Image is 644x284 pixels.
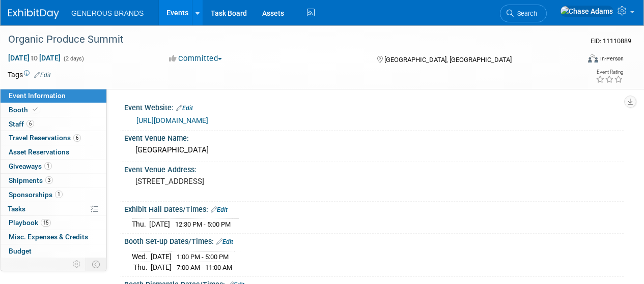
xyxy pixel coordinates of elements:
[45,176,53,184] span: 3
[588,54,598,62] img: Format-Inperson.png
[124,100,624,113] div: Event Website:
[9,162,52,170] span: Giveaways
[124,234,624,247] div: Booth Set-up Dates/Times:
[136,116,208,124] a: [URL][DOMAIN_NAME]
[177,264,232,271] span: 7:00 AM - 11:00 AM
[1,103,106,117] a: Booth
[211,206,228,213] a: Edit
[9,91,66,100] span: Event Information
[55,191,63,198] span: 1
[26,120,34,128] span: 6
[1,145,106,159] a: Asset Reservations
[9,233,88,241] span: Misc. Expenses & Credits
[216,238,233,245] a: Edit
[175,220,231,228] span: 12:30 PM - 5:00 PM
[151,262,172,273] td: [DATE]
[600,55,624,62] div: In-Person
[1,160,106,173] a: Giveaways1
[63,55,84,62] span: (2 days)
[596,70,623,75] div: Event Rating
[591,37,631,45] span: Event ID: 11110889
[1,131,106,145] a: Travel Reservations6
[124,131,624,143] div: Event Venue Name:
[9,106,40,114] span: Booth
[1,188,106,202] a: Sponsorships1
[124,162,624,175] div: Event Venue Address:
[1,89,106,103] a: Event Information
[86,258,107,271] td: Toggle Event Tabs
[132,262,151,273] td: Thu.
[500,5,547,22] a: Search
[1,230,106,244] a: Misc. Expenses & Credits
[560,6,613,17] img: Chase Adams
[132,219,149,230] td: Thu.
[9,120,34,128] span: Staff
[176,105,193,112] a: Edit
[71,9,144,17] span: GENEROUS BRANDS
[8,70,51,80] td: Tags
[124,202,624,215] div: Exhibit Hall Dates/Times:
[384,56,512,64] span: [GEOGRAPHIC_DATA], [GEOGRAPHIC_DATA]
[1,216,106,230] a: Playbook15
[135,177,321,186] pre: [STREET_ADDRESS]
[9,148,69,156] span: Asset Reservations
[1,244,106,258] a: Budget
[8,53,61,62] span: [DATE] [DATE]
[44,162,52,170] span: 1
[8,205,25,213] span: Tasks
[9,176,53,184] span: Shipments
[9,191,63,199] span: Sponsorships
[9,218,51,227] span: Playbook
[177,253,229,261] span: 1:00 PM - 5:00 PM
[514,10,537,17] span: Search
[165,53,226,64] button: Committed
[9,247,32,255] span: Budget
[1,117,106,131] a: Staff6
[8,9,59,19] img: ExhibitDay
[149,219,170,230] td: [DATE]
[9,134,81,142] span: Travel Reservations
[151,251,172,262] td: [DATE]
[5,30,571,49] div: Organic Produce Summit
[1,202,106,216] a: Tasks
[41,219,51,227] span: 15
[34,72,51,79] a: Edit
[33,107,38,112] i: Booth reservation complete
[132,251,151,262] td: Wed.
[534,53,624,68] div: Event Format
[30,54,39,62] span: to
[132,142,616,158] div: [GEOGRAPHIC_DATA]
[73,134,81,142] span: 6
[68,258,86,271] td: Personalize Event Tab Strip
[1,174,106,187] a: Shipments3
